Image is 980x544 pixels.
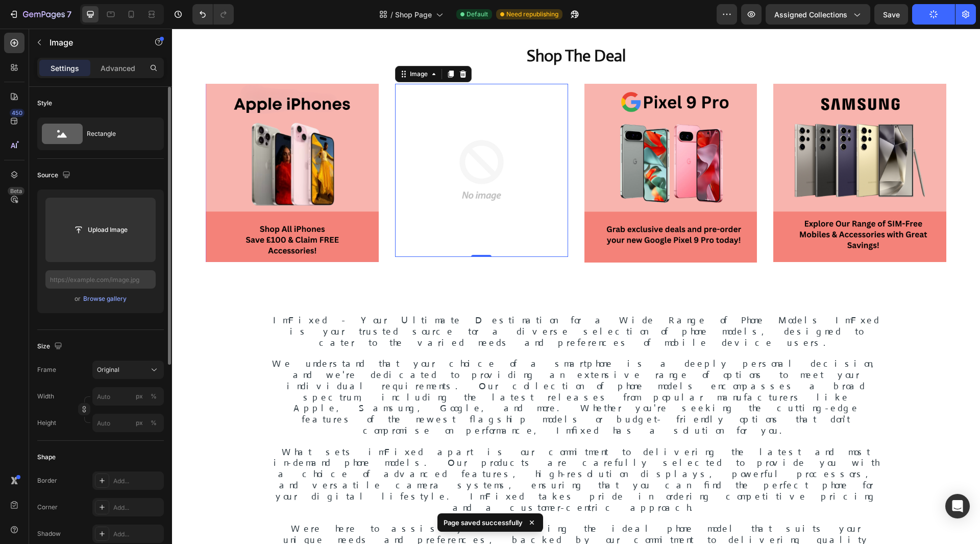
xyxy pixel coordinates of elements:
span: Were here to assist you in choosing the ideal phone model that suits your unique needs and prefer... [100,494,708,528]
div: Source [37,169,72,182]
div: Browse gallery [83,294,127,303]
iframe: Design area [172,29,980,544]
div: % [151,418,157,428]
div: px [136,392,143,401]
span: Assigned Collections [774,9,847,20]
span: Need republishing [506,10,558,19]
p: Image [50,36,136,49]
label: Width [37,392,54,401]
span: ImFixed - Your Ultimate Destination for a Wide Range of Phone Models ImFxed is your trusted sourc... [101,286,707,320]
span: We understand that your choice of a smartphone is a deeply personal decision, and we're dedicated... [100,329,708,408]
div: Shadow [37,529,61,538]
span: Shop Page [395,9,432,20]
img: gempages_497438306892514440-90a2073d-848d-4e1f-a36d-08dc14e68569.png [412,55,585,234]
button: px [148,390,160,403]
button: Assigned Collections [766,4,870,25]
div: Style [37,99,52,108]
div: Beta [8,187,24,195]
input: px% [92,414,164,432]
button: Upload Image [65,221,136,239]
div: px [136,418,143,428]
button: Browse gallery [83,294,127,304]
div: Corner [37,503,58,512]
div: % [151,392,157,401]
button: % [133,417,145,429]
span: Save [883,10,900,19]
label: Height [37,418,56,428]
button: Original [92,361,164,379]
button: Save [874,4,908,25]
div: Border [37,476,57,485]
input: px% [92,387,164,406]
button: % [133,390,145,403]
div: Add... [113,503,161,512]
button: 7 [4,4,76,25]
p: 7 [67,8,71,20]
div: 450 [10,109,24,117]
div: Undo/Redo [192,4,234,25]
span: / [390,9,393,20]
span: or [75,293,81,305]
div: Open Intercom Messenger [945,494,970,518]
div: Rectangle [87,122,149,146]
img: no-image-2048-5e88c1b20e087fb7bbe9a3771824e743c244f437e4f8ba93bbf7b11b53f7824c_large.gif [223,55,396,228]
div: Image [236,41,258,50]
div: Add... [113,477,161,486]
span: Original [97,365,119,374]
label: Frame [37,365,56,374]
p: Page saved successfully [444,517,523,528]
p: Settings [51,63,79,74]
div: Add... [113,530,161,539]
span: Default [467,10,488,19]
div: Shape [37,453,56,462]
p: Advanced [101,63,135,74]
img: gempages_497438306892514440-9677f07f-11e7-45b2-85a6-088db61ea8a7.png [601,55,774,233]
span: What sets imFixed apart is our commitment to delivering the latest and most in-demand phone model... [102,418,706,485]
div: Size [37,340,64,353]
input: https://example.com/image.jpg [45,270,156,289]
button: px [148,417,160,429]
